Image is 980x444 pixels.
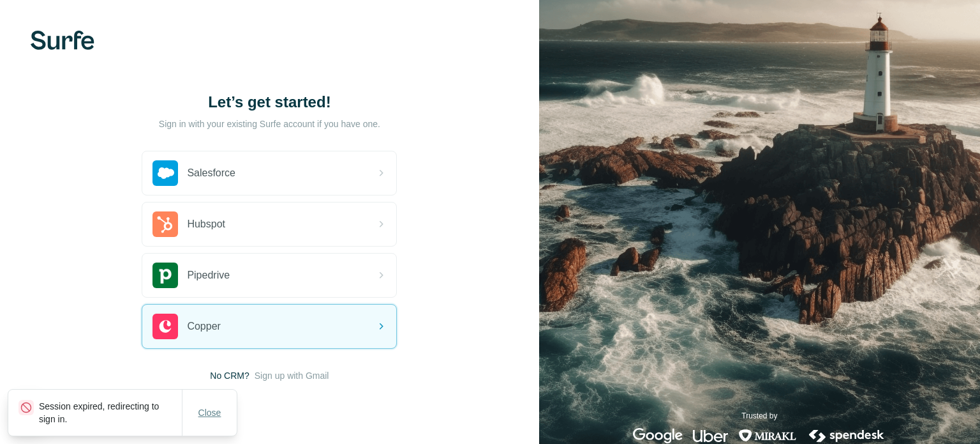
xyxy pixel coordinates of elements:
[142,92,397,112] h1: Let’s get started!
[31,31,94,50] img: Surfe's logo
[807,428,886,443] img: spendesk's logo
[189,401,230,424] button: Close
[152,211,178,237] img: hubspot's logo
[693,428,728,443] img: uber's logo
[255,369,329,382] button: Sign up with Gmail
[210,369,249,382] span: No CRM?
[741,410,777,422] p: Trusted by
[152,314,178,339] img: copper's logo
[738,428,797,443] img: mirakl's logo
[187,217,225,232] span: Hubspot
[159,118,380,130] p: Sign in with your existing Surfe account if you have one.
[198,406,221,419] span: Close
[187,268,230,283] span: Pipedrive
[152,160,178,186] img: salesforce's logo
[152,263,178,288] img: pipedrive's logo
[39,400,182,425] p: Session expired, redirecting to sign in.
[187,319,220,334] span: Copper
[187,165,235,181] span: Salesforce
[633,428,683,443] img: google's logo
